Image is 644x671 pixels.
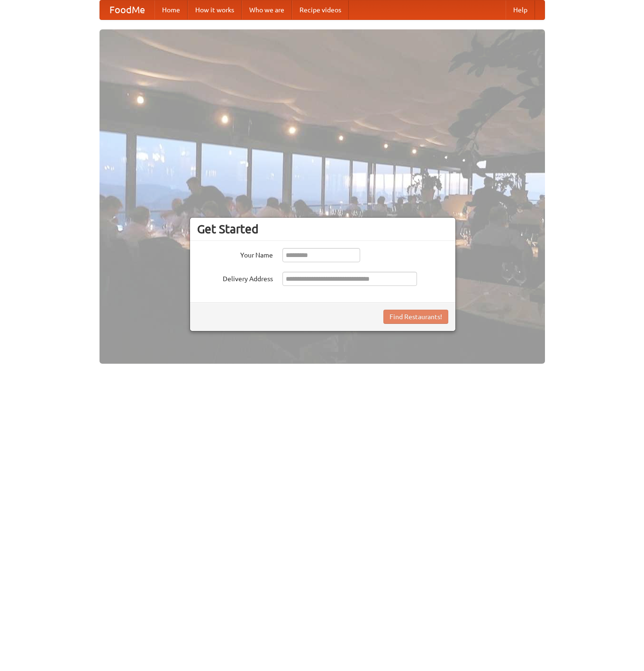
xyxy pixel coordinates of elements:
[197,272,273,284] label: Delivery Address
[383,310,448,324] button: Find Restaurants!
[197,222,448,236] h3: Get Started
[242,0,292,19] a: Who we are
[292,0,349,19] a: Recipe videos
[100,0,154,19] a: FoodMe
[154,0,188,19] a: Home
[197,248,273,260] label: Your Name
[188,0,242,19] a: How it works
[506,0,535,19] a: Help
